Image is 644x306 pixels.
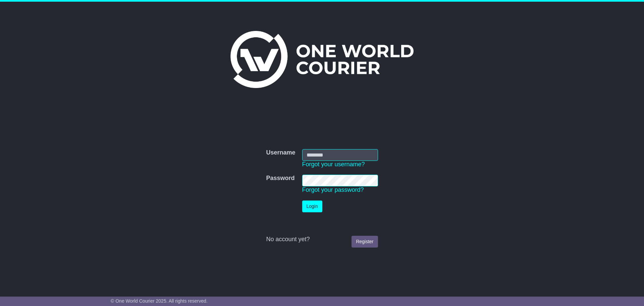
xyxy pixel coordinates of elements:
a: Forgot your password? [302,186,364,193]
button: Login [302,201,322,212]
img: One World [230,31,414,88]
label: Password [266,175,294,182]
label: Username [266,149,295,157]
a: Forgot your username? [302,161,365,168]
span: © One World Courier 2025. All rights reserved. [111,298,208,304]
div: No account yet? [266,236,378,243]
a: Register [352,236,378,248]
